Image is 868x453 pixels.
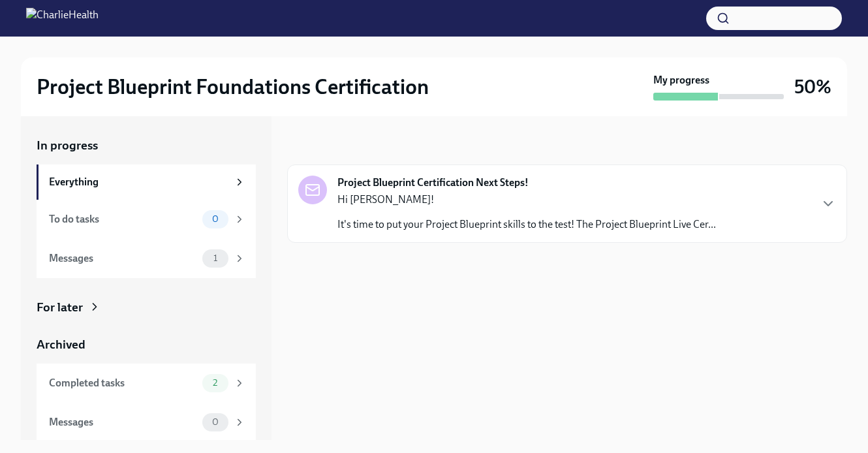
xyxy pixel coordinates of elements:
[337,217,716,232] p: It's time to put your Project Blueprint skills to the test! The Project Blueprint Live Cer...
[26,8,99,29] img: CharlieHealth
[37,200,256,239] a: To do tasks0
[49,376,197,390] div: Completed tasks
[337,193,716,207] p: Hi [PERSON_NAME]!
[204,417,226,427] span: 0
[49,251,197,266] div: Messages
[37,239,256,278] a: Messages1
[205,378,225,388] span: 2
[204,214,226,224] span: 0
[287,137,349,154] div: In progress
[37,336,256,353] a: Archived
[37,74,429,100] h2: Project Blueprint Foundations Certification
[337,176,529,190] strong: Project Blueprint Certification Next Steps!
[653,73,709,87] strong: My progress
[49,212,197,226] div: To do tasks
[794,75,831,99] h3: 50%
[37,137,256,154] a: In progress
[37,299,83,316] div: For later
[37,299,256,316] a: For later
[37,403,256,442] a: Messages0
[37,364,256,403] a: Completed tasks2
[49,175,228,189] div: Everything
[49,415,197,430] div: Messages
[206,253,225,263] span: 1
[37,164,256,200] a: Everything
